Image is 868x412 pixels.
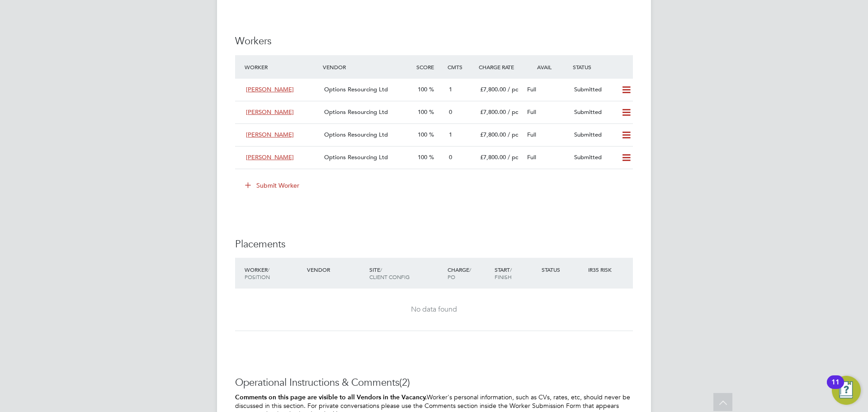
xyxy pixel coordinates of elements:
[246,153,294,161] span: [PERSON_NAME]
[324,85,388,93] span: Options Resourcing Ltd
[492,261,539,285] div: Start
[527,108,536,116] span: Full
[449,131,452,138] span: 1
[524,59,571,75] div: Avail
[527,131,536,138] span: Full
[305,261,367,278] div: Vendor
[508,85,518,93] span: / pc
[571,105,618,120] div: Submitted
[571,128,618,142] div: Submitted
[495,266,512,280] span: / Finish
[480,153,506,161] span: £7,800.00
[480,85,506,93] span: £7,800.00
[449,108,452,116] span: 0
[242,59,321,75] div: Worker
[418,85,427,93] span: 100
[571,150,618,165] div: Submitted
[539,261,586,278] div: Status
[245,266,270,280] span: / Position
[586,261,617,278] div: IR35 Risk
[235,376,633,389] h3: Operational Instructions & Comments
[369,266,410,280] span: / Client Config
[418,108,427,116] span: 100
[246,108,294,116] span: [PERSON_NAME]
[571,59,633,75] div: Status
[571,82,618,97] div: Submitted
[244,305,624,314] div: No data found
[449,85,452,93] span: 1
[480,108,506,116] span: £7,800.00
[418,131,427,138] span: 100
[235,238,633,251] h3: Placements
[324,108,388,116] span: Options Resourcing Ltd
[321,59,414,75] div: Vendor
[235,393,427,401] b: Comments on this page are visible to all Vendors in the Vacancy.
[242,261,305,285] div: Worker
[399,376,410,388] span: (2)
[476,59,524,75] div: Charge Rate
[246,85,294,93] span: [PERSON_NAME]
[235,35,633,48] h3: Workers
[449,153,452,161] span: 0
[414,59,445,75] div: Score
[508,108,518,116] span: / pc
[445,59,476,75] div: Cmts
[480,131,506,138] span: £7,800.00
[508,153,518,161] span: / pc
[508,131,518,138] span: / pc
[239,178,307,193] button: Submit Worker
[527,153,536,161] span: Full
[448,266,471,280] span: / PO
[324,131,388,138] span: Options Resourcing Ltd
[831,382,840,394] div: 11
[832,376,861,405] button: Open Resource Center, 11 new notifications
[527,85,536,93] span: Full
[445,261,492,285] div: Charge
[367,261,445,285] div: Site
[246,131,294,138] span: [PERSON_NAME]
[418,153,427,161] span: 100
[324,153,388,161] span: Options Resourcing Ltd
